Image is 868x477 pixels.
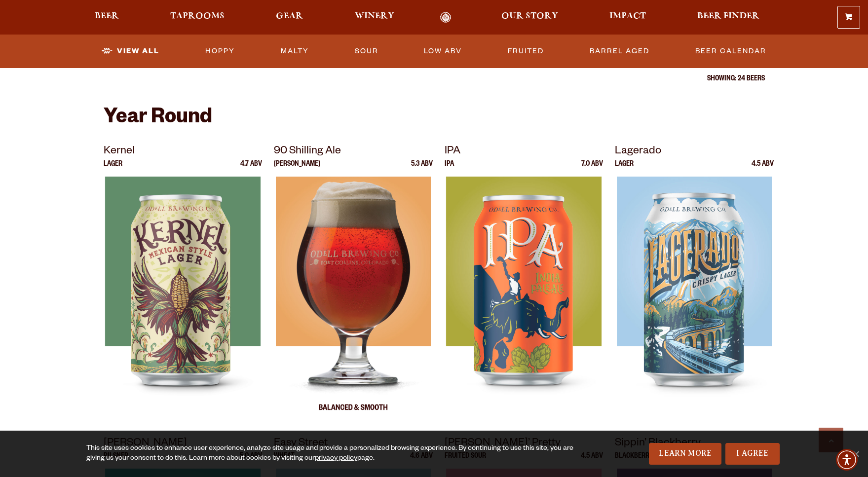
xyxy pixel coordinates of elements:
a: Hoppy [201,40,239,63]
a: Kernel Lager 4.7 ABV Kernel Kernel [104,143,263,423]
img: Lagerado [617,177,772,423]
div: Accessibility Menu [836,449,858,471]
p: Kernel [104,143,263,161]
a: Scroll to top [819,428,843,452]
p: Lager [104,161,122,177]
a: Fruited [504,40,548,63]
a: Our Story [495,12,565,23]
p: 4.5 ABV [752,161,774,177]
img: IPA [446,177,601,423]
a: Barrel Aged [586,40,653,63]
a: I Agree [725,443,780,465]
div: This site uses cookies to enhance user experience, analyze site usage and provide a personalized ... [86,444,577,464]
p: 5.3 ABV [411,161,433,177]
a: Odell Home [427,12,464,23]
a: Beer [88,12,125,23]
p: IPA [445,161,454,177]
a: 90 Shilling Ale [PERSON_NAME] 5.3 ABV 90 Shilling Ale 90 Shilling Ale [274,143,433,423]
span: Beer [95,12,119,20]
span: Beer Finder [697,12,759,20]
a: View All [98,40,163,63]
a: Taprooms [164,12,231,23]
a: Gear [269,12,309,23]
a: Beer Finder [691,12,766,23]
a: Lagerado Lager 4.5 ABV Lagerado Lagerado [615,143,774,423]
a: IPA IPA 7.0 ABV IPA IPA [445,143,604,423]
h2: Year Round [104,107,765,131]
a: Beer Calendar [691,40,770,63]
p: [PERSON_NAME] [274,161,320,177]
img: 90 Shilling Ale [276,177,431,423]
p: IPA [445,143,604,161]
img: Kernel [105,177,260,423]
span: Impact [609,12,646,20]
p: 4.7 ABV [240,161,262,177]
a: Learn More [649,443,721,465]
span: Our Story [501,12,558,20]
a: Impact [603,12,652,23]
a: Sour [351,40,382,63]
a: privacy policy [315,455,357,463]
span: Gear [276,12,303,20]
a: Malty [277,40,313,63]
span: Winery [355,12,394,20]
p: 7.0 ABV [581,161,603,177]
p: Showing: 24 Beers [104,75,765,83]
p: Lagerado [615,143,774,161]
span: Taprooms [170,12,225,20]
a: Low ABV [420,40,466,63]
p: 90 Shilling Ale [274,143,433,161]
p: Lager [615,161,634,177]
a: Winery [348,12,401,23]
